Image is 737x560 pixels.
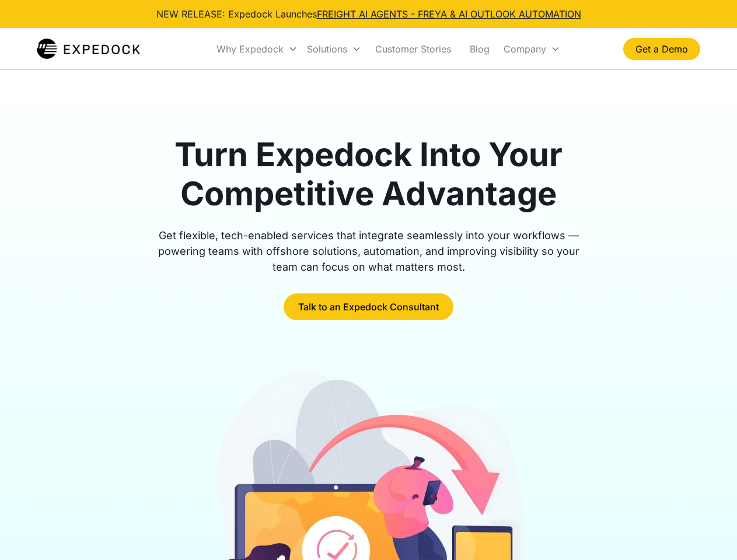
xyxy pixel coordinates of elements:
[145,135,593,213] h1: Turn Expedock Into Your Competitive Advantage
[317,8,581,20] a: FREIGHT AI AGENTS - FREYA & AI OUTLOOK AUTOMATION
[145,228,593,275] div: Get flexible, tech-enabled services that integrate seamlessly into your workflows — powering team...
[460,29,499,69] a: Blog
[504,43,546,55] div: Company
[37,37,140,61] img: Expedock Logo
[366,29,460,69] a: Customer Stories
[623,38,700,60] a: Get a Demo
[679,504,737,560] iframe: Chat Widget
[499,29,565,69] div: Company
[302,29,366,69] div: Solutions
[156,7,581,21] div: NEW RELEASE: Expedock Launches
[307,43,347,55] div: Solutions
[284,293,453,320] a: Talk to an Expedock Consultant
[212,29,302,69] div: Why Expedock
[216,43,284,55] div: Why Expedock
[37,37,140,61] a: home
